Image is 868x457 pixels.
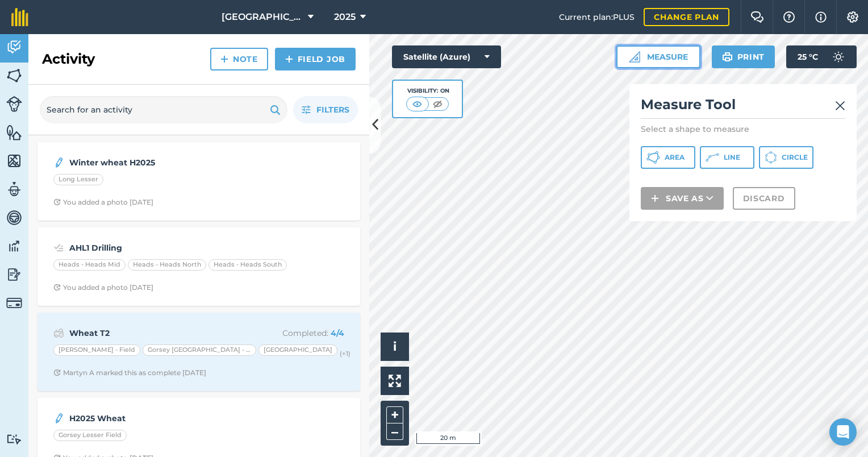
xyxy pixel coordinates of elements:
[254,327,344,339] p: Completed :
[827,45,850,68] img: svg+xml;base64,PD94bWwgdmVyc2lvbj0iMS4wIiBlbmNvZGluZz0idXRmLTgiPz4KPCEtLSBHZW5lcmF0b3I6IEFkb2JlIE...
[6,67,22,84] img: svg+xml;base64,PHN2ZyB4bWxucz0iaHR0cDovL3d3dy53My5vcmcvMjAwMC9zdmciIHdpZHRoPSI1NiIgaGVpZ2h0PSI2MC...
[275,48,356,70] a: Field Job
[651,192,659,205] img: svg+xml;base64,PHN2ZyB4bWxucz0iaHR0cDovL3d3dy53My5vcmcvMjAwMC9zdmciIHdpZHRoPSIxNCIgaGVpZ2h0PSIyNC...
[293,96,358,123] button: Filters
[53,344,140,356] div: [PERSON_NAME] - Field
[220,52,228,66] img: svg+xml;base64,PHN2ZyB4bWxucz0iaHR0cDovL3d3dy53My5vcmcvMjAwMC9zdmciIHdpZHRoPSIxNCIgaGVpZ2h0PSIyNC...
[389,375,401,387] img: Four arrows, one pointing top left, one top right, one bottom right and the last bottom left
[53,284,61,291] img: Clock with arrow pointing clockwise
[712,45,775,68] button: Print
[285,52,293,66] img: svg+xml;base64,PHN2ZyB4bWxucz0iaHR0cDovL3d3dy53My5vcmcvMjAwMC9zdmciIHdpZHRoPSIxNCIgaGVpZ2h0PSIyNC...
[69,412,249,425] strong: H2025 Wheat
[6,266,22,283] img: svg+xml;base64,PD94bWwgdmVyc2lvbj0iMS4wIiBlbmNvZGluZz0idXRmLTgiPz4KPCEtLSBHZW5lcmF0b3I6IEFkb2JlIE...
[6,124,22,141] img: svg+xml;base64,PHN2ZyB4bWxucz0iaHR0cDovL3d3dy53My5vcmcvMjAwMC9zdmciIHdpZHRoPSI1NiIgaGVpZ2h0PSI2MC...
[381,333,409,361] button: i
[392,45,501,68] button: Satellite (Azure)
[53,241,64,255] img: svg+xml;base64,PD94bWwgdmVyc2lvbj0iMS4wIiBlbmNvZGluZz0idXRmLTgiPz4KPCEtLSBHZW5lcmF0b3I6IEFkb2JlIE...
[40,96,287,123] input: Search for an activity
[53,156,65,169] img: svg+xml;base64,PD94bWwgdmVyc2lvbj0iMS4wIiBlbmNvZGluZz0idXRmLTgiPz4KPCEtLSBHZW5lcmF0b3I6IEFkb2JlIE...
[53,412,65,425] img: svg+xml;base64,PD94bWwgdmVyc2lvbj0iMS4wIiBlbmNvZGluZz0idXRmLTgiPz4KPCEtLSBHZW5lcmF0b3I6IEFkb2JlIE...
[331,328,344,338] strong: 4 / 4
[53,259,126,271] div: Heads - Heads Mid
[53,283,153,292] div: You added a photo [DATE]
[42,50,95,68] h2: Activity
[815,10,827,24] img: svg+xml;base64,PHN2ZyB4bWxucz0iaHR0cDovL3d3dy53My5vcmcvMjAwMC9zdmciIHdpZHRoPSIxNyIgaGVpZ2h0PSIxNy...
[53,198,153,207] div: You added a photo [DATE]
[6,181,22,198] img: svg+xml;base64,PD94bWwgdmVyc2lvbj0iMS4wIiBlbmNvZGluZz0idXRmLTgiPz4KPCEtLSBHZW5lcmF0b3I6IEFkb2JlIE...
[641,187,724,210] button: Save as
[208,259,287,271] div: Heads - Heads South
[722,50,733,64] img: svg+xml;base64,PHN2ZyB4bWxucz0iaHR0cDovL3d3dy53My5vcmcvMjAwMC9zdmciIHdpZHRoPSIxOSIgaGVpZ2h0PSIyNC...
[750,11,764,23] img: Two speech bubbles overlapping with the left bubble in the forefront
[393,339,397,354] span: i
[782,153,808,162] span: Circle
[210,48,268,70] a: Note
[431,98,445,110] img: svg+xml;base64,PHN2ZyB4bWxucz0iaHR0cDovL3d3dy53My5vcmcvMjAwMC9zdmciIHdpZHRoPSI1MCIgaGVpZ2h0PSI0MC...
[386,423,403,440] button: –
[53,198,61,206] img: Clock with arrow pointing clockwise
[44,319,353,384] a: Wheat T2Completed: 4/4[PERSON_NAME] - FieldGorsey [GEOGRAPHIC_DATA] - Field[GEOGRAPHIC_DATA](+1)C...
[53,174,103,185] div: Long Lesser
[270,103,281,117] img: svg+xml;base64,PHN2ZyB4bWxucz0iaHR0cDovL3d3dy53My5vcmcvMjAwMC9zdmciIHdpZHRoPSIxOSIgaGVpZ2h0PSIyNC...
[846,11,859,23] img: A cog icon
[53,368,206,377] div: Martyn A marked this as complete [DATE]
[44,149,353,214] a: Winter wheat H2025Long LesserClock with arrow pointing clockwiseYou added a photo [DATE]
[665,153,685,162] span: Area
[616,45,700,68] button: Measure
[53,430,127,441] div: Gorsey Lesser Field
[786,45,857,68] button: 25 °C
[128,259,206,271] div: Heads - Heads North
[340,350,350,358] small: (+ 1 )
[334,10,356,24] span: 2025
[733,187,795,210] button: Discard
[700,146,754,169] button: Line
[222,10,303,24] span: [GEOGRAPHIC_DATA]
[798,45,818,68] span: 25 ° C
[759,146,813,169] button: Circle
[69,242,249,254] strong: AHL1 Drilling
[143,344,256,356] div: Gorsey [GEOGRAPHIC_DATA] - Field
[835,99,845,113] img: svg+xml;base64,PHN2ZyB4bWxucz0iaHR0cDovL3d3dy53My5vcmcvMjAwMC9zdmciIHdpZHRoPSIyMiIgaGVpZ2h0PSIzMC...
[782,11,796,23] img: A question mark icon
[53,369,61,376] img: Clock with arrow pointing clockwise
[641,95,845,119] h2: Measure Tool
[53,326,64,340] img: svg+xml;base64,PD94bWwgdmVyc2lvbj0iMS4wIiBlbmNvZGluZz0idXRmLTgiPz4KPCEtLSBHZW5lcmF0b3I6IEFkb2JlIE...
[316,103,349,116] span: Filters
[644,8,729,26] a: Change plan
[641,123,845,135] p: Select a shape to measure
[829,418,857,446] div: Open Intercom Messenger
[258,344,337,356] div: [GEOGRAPHIC_DATA]
[6,152,22,169] img: svg+xml;base64,PHN2ZyB4bWxucz0iaHR0cDovL3d3dy53My5vcmcvMjAwMC9zdmciIHdpZHRoPSI1NiIgaGVpZ2h0PSI2MC...
[69,156,249,169] strong: Winter wheat H2025
[410,98,424,110] img: svg+xml;base64,PHN2ZyB4bWxucz0iaHR0cDovL3d3dy53My5vcmcvMjAwMC9zdmciIHdpZHRoPSI1MCIgaGVpZ2h0PSI0MC...
[6,295,22,311] img: svg+xml;base64,PD94bWwgdmVyc2lvbj0iMS4wIiBlbmNvZGluZz0idXRmLTgiPz4KPCEtLSBHZW5lcmF0b3I6IEFkb2JlIE...
[406,86,449,95] div: Visibility: On
[386,406,403,423] button: +
[559,11,635,23] span: Current plan : PLUS
[44,234,353,299] a: AHL1 DrillingHeads - Heads MidHeads - Heads NorthHeads - Heads SouthClock with arrow pointing clo...
[641,146,695,169] button: Area
[6,434,22,444] img: svg+xml;base64,PD94bWwgdmVyc2lvbj0iMS4wIiBlbmNvZGluZz0idXRmLTgiPz4KPCEtLSBHZW5lcmF0b3I6IEFkb2JlIE...
[629,51,640,63] img: Ruler icon
[6,39,22,56] img: svg+xml;base64,PD94bWwgdmVyc2lvbj0iMS4wIiBlbmNvZGluZz0idXRmLTgiPz4KPCEtLSBHZW5lcmF0b3I6IEFkb2JlIE...
[724,153,740,162] span: Line
[69,327,249,339] strong: Wheat T2
[6,238,22,255] img: svg+xml;base64,PD94bWwgdmVyc2lvbj0iMS4wIiBlbmNvZGluZz0idXRmLTgiPz4KPCEtLSBHZW5lcmF0b3I6IEFkb2JlIE...
[6,96,22,112] img: svg+xml;base64,PD94bWwgdmVyc2lvbj0iMS4wIiBlbmNvZGluZz0idXRmLTgiPz4KPCEtLSBHZW5lcmF0b3I6IEFkb2JlIE...
[6,209,22,226] img: svg+xml;base64,PD94bWwgdmVyc2lvbj0iMS4wIiBlbmNvZGluZz0idXRmLTgiPz4KPCEtLSBHZW5lcmF0b3I6IEFkb2JlIE...
[11,8,28,26] img: fieldmargin Logo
